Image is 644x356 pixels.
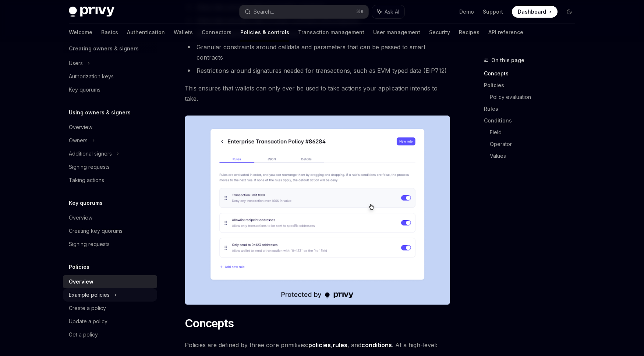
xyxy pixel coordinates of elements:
button: Search...⌘K [240,5,368,18]
div: Authorization keys [69,72,114,81]
div: Overview [69,123,92,132]
div: Update a policy [69,317,107,326]
h5: Policies [69,263,89,271]
a: Creating key quorums [63,224,157,238]
h5: Using owners & signers [69,108,131,117]
a: Basics [101,24,118,41]
a: Conditions [484,115,581,127]
li: Restrictions around signatures needed for transactions, such as EVM typed data (EIP712) [185,65,450,76]
div: Overview [69,277,93,286]
a: Welcome [69,24,92,41]
a: Authentication [127,24,165,41]
a: Key quorums [63,83,157,96]
span: This ensures that wallets can only ever be used to take actions your application intends to take. [185,83,450,104]
strong: policies [308,341,331,349]
img: dark logo [69,7,114,17]
a: Policies & controls [240,24,289,41]
a: Wallets [174,24,193,41]
a: Security [429,24,450,41]
a: Authorization keys [63,70,157,83]
a: Policy evaluation [490,91,581,103]
a: Policies [484,79,581,91]
span: Policies are defined by three core primitives: , , and . At a high-level: [185,340,450,350]
a: Taking actions [63,174,157,187]
div: Creating key quorums [69,227,123,235]
a: Dashboard [512,6,558,18]
a: Concepts [484,68,581,79]
h5: Key quorums [69,199,103,207]
span: ⌘ K [356,9,364,15]
a: Demo [459,8,474,15]
div: Search... [254,7,274,16]
button: Toggle dark mode [563,6,575,18]
a: Signing requests [63,238,157,251]
a: Signing requests [63,160,157,174]
span: On this page [491,56,524,65]
img: Managing policies in the Privy Dashboard [185,115,450,305]
a: Connectors [202,24,231,41]
a: Field [490,127,581,138]
div: Taking actions [69,176,104,185]
a: Overview [63,275,157,288]
a: Overview [63,211,157,224]
a: User management [373,24,420,41]
strong: conditions [361,341,392,349]
div: Example policies [69,291,110,299]
span: Ask AI [385,8,399,15]
div: Signing requests [69,240,110,249]
span: Concepts [185,317,234,330]
a: Operator [490,138,581,150]
button: Ask AI [372,5,404,18]
div: Get a policy [69,330,98,339]
div: Additional signers [69,149,112,158]
a: Transaction management [298,24,364,41]
li: Granular constraints around calldata and parameters that can be passed to smart contracts [185,42,450,63]
a: Values [490,150,581,162]
a: Recipes [459,24,480,41]
div: Overview [69,213,92,222]
div: Key quorums [69,85,100,94]
div: Owners [69,136,88,145]
a: Create a policy [63,302,157,315]
div: Signing requests [69,163,110,171]
strong: rules [333,341,347,349]
a: Support [483,8,503,15]
span: Dashboard [518,8,546,15]
a: Get a policy [63,328,157,341]
a: Overview [63,121,157,134]
div: Users [69,59,83,68]
a: Update a policy [63,315,157,328]
div: Create a policy [69,304,106,313]
a: API reference [488,24,523,41]
a: Rules [484,103,581,115]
